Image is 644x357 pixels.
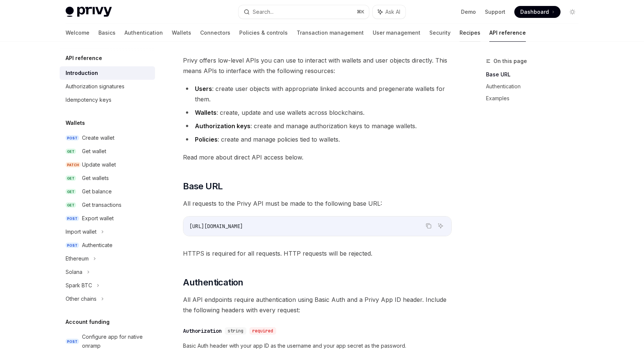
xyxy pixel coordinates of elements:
[66,254,89,263] div: Ethereum
[183,134,452,145] li: : create and manage policies tied to wallets.
[60,66,155,80] a: Introduction
[82,174,109,183] div: Get wallets
[66,95,111,104] div: Idempotency keys
[424,221,433,231] button: Copy the contents from the code block
[66,189,76,195] span: GET
[373,24,420,42] a: User management
[183,152,452,162] span: Read more about direct API access below.
[60,131,155,145] a: POSTCreate wallet
[98,24,116,42] a: Basics
[82,147,106,156] div: Get wallet
[60,198,155,212] a: GETGet transactions
[66,119,85,127] h5: Wallets
[436,221,445,231] button: Ask AI
[493,57,527,66] span: On this page
[66,202,76,208] span: GET
[60,158,155,171] a: PATCHUpdate wallet
[195,85,212,92] strong: Users
[486,92,584,104] a: Examples
[66,69,98,78] div: Introduction
[60,330,155,353] a: POSTConfigure app for native onramp
[183,277,243,288] span: Authentication
[183,294,452,315] span: All API endpoints require authentication using Basic Auth and a Privy App ID header. Include the ...
[486,80,584,92] a: Authentication
[239,24,288,42] a: Policies & controls
[124,24,163,42] a: Authentication
[66,268,82,277] div: Solana
[183,107,452,118] li: : create, update and use wallets across blockchains.
[461,8,476,16] a: Demo
[195,136,218,143] strong: Policies
[66,24,89,42] a: Welcome
[66,135,79,141] span: POST
[82,187,112,196] div: Get balance
[66,243,79,248] span: POST
[357,9,364,15] span: ⌘ K
[183,327,222,335] div: Authorization
[60,212,155,225] a: POSTExport wallet
[82,160,116,169] div: Update wallet
[60,80,155,93] a: Authorization signatures
[566,6,578,18] button: Toggle dark mode
[66,339,79,344] span: POST
[66,216,79,221] span: POST
[429,24,451,42] a: Security
[66,162,80,168] span: PATCH
[183,198,452,209] span: All requests to the Privy API must be made to the following base URL:
[373,5,405,19] button: Ask AI
[195,109,217,116] strong: Wallets
[228,328,243,334] span: string
[183,121,452,131] li: : create and manage authorization keys to manage wallets.
[60,93,155,107] a: Idempotency keys
[82,133,114,142] div: Create wallet
[60,171,155,185] a: GETGet wallets
[183,248,452,259] span: HTTPS is required for all requests. HTTP requests will be rejected.
[514,6,561,18] a: Dashboard
[486,69,584,80] a: Base URL
[66,149,76,154] span: GET
[66,317,110,326] h5: Account funding
[183,55,452,76] span: Privy offers low-level APIs you can use to interact with wallets and user objects directly. This ...
[485,8,505,16] a: Support
[249,327,276,335] div: required
[82,200,121,209] div: Get transactions
[60,145,155,158] a: GETGet wallet
[66,176,76,181] span: GET
[520,8,549,16] span: Dashboard
[200,24,230,42] a: Connectors
[385,8,400,16] span: Ask AI
[66,227,97,236] div: Import wallet
[195,122,250,130] strong: Authorization keys
[460,24,480,42] a: Recipes
[172,24,191,42] a: Wallets
[297,24,364,42] a: Transaction management
[66,281,92,290] div: Spark BTC
[60,185,155,198] a: GETGet balance
[82,214,114,223] div: Export wallet
[82,332,151,350] div: Configure app for native onramp
[60,238,155,252] a: POSTAuthenticate
[253,7,274,16] div: Search...
[239,5,369,19] button: Search...⌘K
[66,54,102,63] h5: API reference
[66,7,112,17] img: light logo
[183,180,222,192] span: Base URL
[189,223,243,230] span: [URL][DOMAIN_NAME]
[489,24,526,42] a: API reference
[66,82,124,91] div: Authorization signatures
[66,294,97,303] div: Other chains
[183,341,452,350] span: Basic Auth header with your app ID as the username and your app secret as the password.
[82,241,113,250] div: Authenticate
[183,83,452,104] li: : create user objects with appropriate linked accounts and pregenerate wallets for them.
